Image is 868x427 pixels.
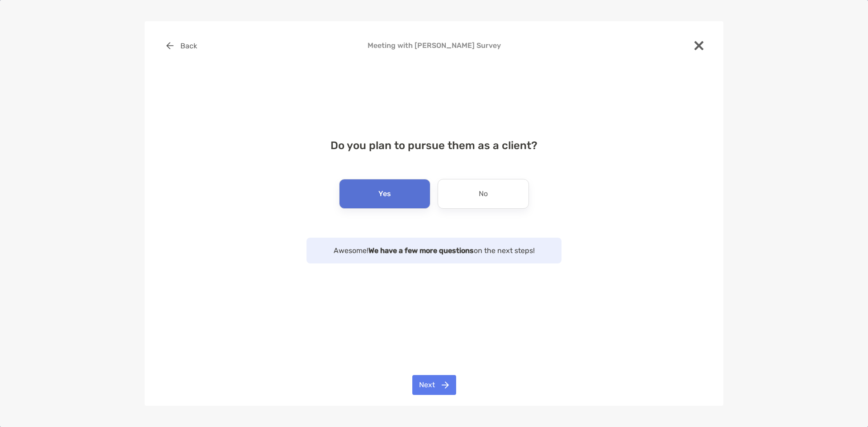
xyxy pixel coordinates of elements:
img: close modal [694,41,703,50]
h4: Meeting with [PERSON_NAME] Survey [159,41,709,50]
img: button icon [442,381,449,389]
p: Awesome! on the next steps! [316,245,552,256]
p: No [479,187,488,201]
button: Back [159,36,204,56]
p: Yes [378,187,391,201]
strong: We have a few more questions [368,246,474,255]
h4: Do you plan to pursue them as a client? [159,139,709,152]
button: Next [412,375,456,395]
img: button icon [166,42,174,49]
